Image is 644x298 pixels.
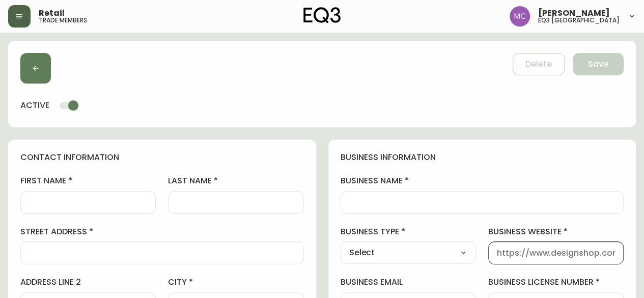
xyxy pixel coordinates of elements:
span: Retail [39,9,65,17]
label: business website [488,226,624,237]
img: logo [303,7,341,23]
label: business email [341,277,476,288]
label: business license number [488,277,624,288]
h4: active [20,100,49,111]
label: business type [341,226,476,237]
label: city [168,277,303,288]
h4: contact information [20,152,304,163]
label: business name [341,175,624,186]
label: address line 2 [20,277,156,288]
h5: eq3 [GEOGRAPHIC_DATA] [538,17,620,23]
label: first name [20,175,156,186]
img: 6dbdb61c5655a9a555815750a11666cc [510,6,530,26]
h4: business information [341,152,624,163]
h5: trade members [39,17,87,23]
label: street address [20,226,304,237]
span: [PERSON_NAME] [538,9,610,17]
label: last name [168,175,303,186]
input: https://www.designshop.com [497,248,615,258]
